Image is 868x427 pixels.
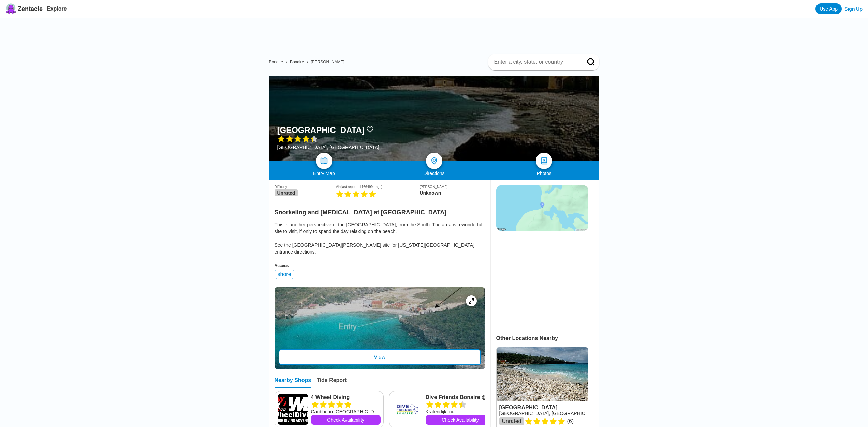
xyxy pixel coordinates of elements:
img: Zentacle logo [5,3,16,14]
span: › [286,60,287,64]
div: Difficulty [275,185,336,189]
a: Zentacle logoZentacle [5,3,43,14]
div: This is another perspective of the [GEOGRAPHIC_DATA], from the South. The area is a wonderful sit... [275,221,485,255]
span: Unrated [275,189,298,196]
img: Dive Friends Bonaire @ Hamlet Oasis [392,394,423,425]
a: Use App [815,3,842,14]
a: Sign Up [844,6,863,12]
a: Dive Friends Bonaire @ Hamlet Oasis [426,394,495,401]
span: › [307,60,308,64]
div: Unknown [420,190,485,196]
div: Other Locations Nearby [496,335,599,341]
a: Check Availability [426,415,495,425]
a: [PERSON_NAME] [311,60,344,64]
a: Bonaire [290,60,304,64]
img: 4 Wheel Diving [278,394,308,425]
div: [GEOGRAPHIC_DATA], [GEOGRAPHIC_DATA] [277,144,379,150]
div: Kralendijk, null [426,408,495,415]
span: Zentacle [18,5,43,13]
div: shore [275,270,294,279]
img: map [320,157,328,165]
div: Viz (last reported 166499h ago) [336,185,420,189]
h1: [GEOGRAPHIC_DATA] [277,125,365,135]
a: Bonaire [269,60,283,64]
div: Entry Map [269,171,379,176]
div: Directions [379,171,489,176]
h2: Snorkeling and [MEDICAL_DATA] at [GEOGRAPHIC_DATA] [275,205,485,216]
div: Tide Report [317,377,347,388]
img: directions [430,157,438,165]
a: photos [536,153,552,169]
a: map [316,153,332,169]
div: [PERSON_NAME] [420,185,485,189]
div: View [279,349,481,365]
div: Photos [489,171,599,176]
a: directions [426,153,442,169]
a: 4 Wheel Diving [311,394,381,401]
a: entry mapView [275,287,485,369]
input: Enter a city, state, or country [494,59,577,65]
div: Caribbean [GEOGRAPHIC_DATA], null [311,408,381,415]
a: Explore [47,6,67,12]
img: photos [540,157,548,165]
a: Check Availability [311,415,381,425]
img: staticmap [496,185,588,231]
div: Nearby Shops [275,377,311,388]
div: Access [275,263,485,268]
